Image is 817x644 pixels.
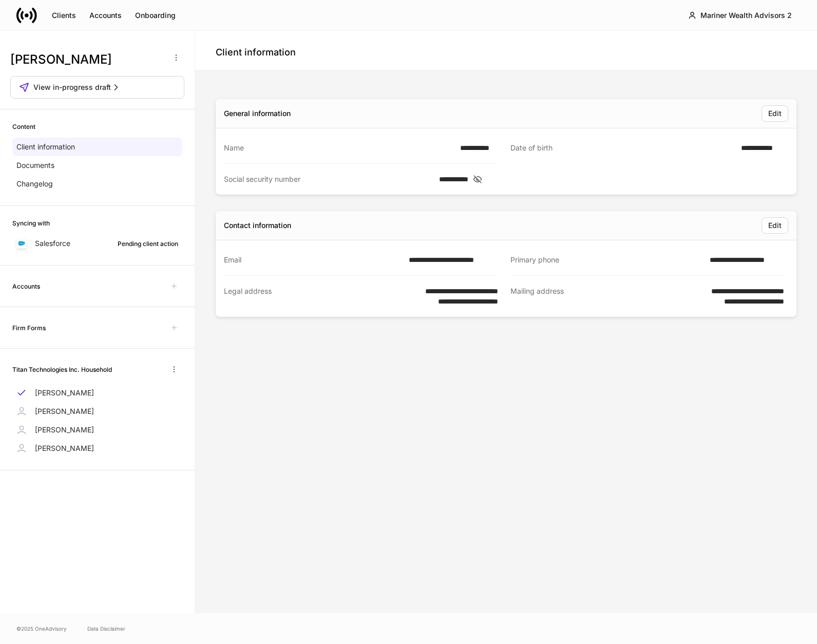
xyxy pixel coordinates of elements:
[87,624,125,633] a: Data Disclaimer
[12,365,112,374] h6: Titan Technologies Inc. Household
[700,10,792,21] div: Mariner Wealth Advisors 2
[510,286,675,307] div: Mailing address
[216,46,296,59] h4: Client information
[10,51,164,68] h3: [PERSON_NAME]
[89,10,122,21] div: Accounts
[12,323,46,333] h6: Firm Forms
[224,220,291,231] div: Contact information
[118,239,178,249] div: Pending client action
[128,7,182,24] button: Onboarding
[224,286,388,307] div: Legal address
[679,6,801,25] button: Mariner Wealth Advisors 2
[762,217,788,234] button: Edit
[35,238,70,249] p: Salesforce
[33,82,111,92] span: View in-progress draft
[166,319,182,336] span: Unavailable with outstanding requests for information
[83,7,128,24] button: Accounts
[12,384,182,402] a: [PERSON_NAME]
[12,138,182,156] a: Client information
[12,122,35,131] h6: Content
[768,108,782,119] div: Edit
[768,220,782,231] div: Edit
[45,7,83,24] button: Clients
[135,10,176,21] div: Onboarding
[16,179,53,189] p: Changelog
[224,255,403,265] div: Email
[510,255,704,265] div: Primary phone
[224,108,291,119] div: General information
[224,143,454,153] div: Name
[35,388,94,398] p: [PERSON_NAME]
[35,425,94,435] p: [PERSON_NAME]
[35,443,94,453] p: [PERSON_NAME]
[12,281,40,291] h6: Accounts
[762,105,788,122] button: Edit
[166,278,182,294] span: Unavailable with outstanding requests for information
[16,624,67,633] span: © 2025 OneAdvisory
[12,402,182,421] a: [PERSON_NAME]
[510,143,735,154] div: Date of birth
[12,439,182,458] a: [PERSON_NAME]
[52,10,76,21] div: Clients
[16,160,54,171] p: Documents
[16,142,75,152] p: Client information
[12,421,182,439] a: [PERSON_NAME]
[12,175,182,193] a: Changelog
[12,218,50,228] h6: Syncing with
[12,156,182,175] a: Documents
[224,174,433,184] div: Social security number
[12,234,182,253] a: SalesforcePending client action
[35,406,94,416] p: [PERSON_NAME]
[10,76,184,99] button: View in-progress draft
